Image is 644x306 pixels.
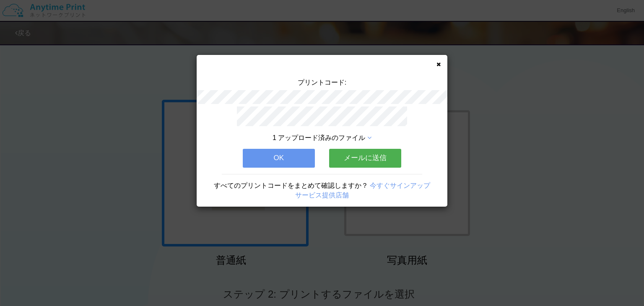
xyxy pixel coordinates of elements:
[295,192,349,199] a: サービス提供店舗
[370,182,430,189] a: 今すぐサインアップ
[214,182,368,189] span: すべてのプリントコードをまとめて確認しますか？
[329,149,401,167] button: メールに送信
[243,149,315,167] button: OK
[273,134,365,141] span: 1 アップロード済みのファイル
[298,79,346,86] span: プリントコード:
